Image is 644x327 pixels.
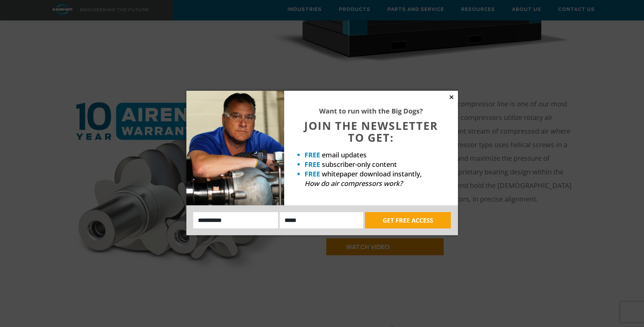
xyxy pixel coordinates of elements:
[193,212,278,228] input: Name:
[305,179,403,188] em: How do air compressors work?
[305,150,320,159] strong: FREE
[305,169,320,178] strong: FREE
[365,212,451,228] button: GET FREE ACCESS
[304,118,438,145] span: JOIN THE NEWSLETTER TO GET:
[448,94,455,100] button: Close
[322,150,367,159] span: email updates
[280,212,363,228] input: Email
[319,106,423,116] strong: Want to run with the Big Dogs?
[322,160,397,169] span: subscriber-only content
[305,160,320,169] strong: FREE
[322,169,422,178] span: whitepaper download instantly,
